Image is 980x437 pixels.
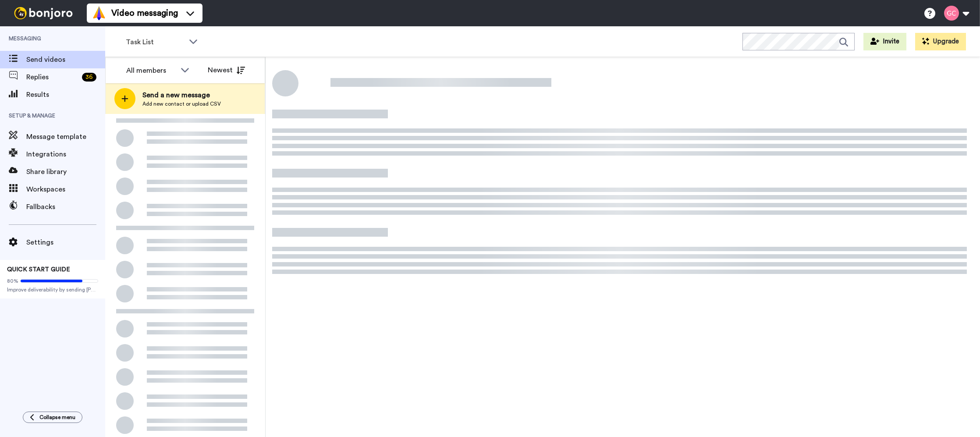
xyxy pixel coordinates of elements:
[26,89,105,100] span: Results
[26,131,105,142] span: Message template
[26,237,105,248] span: Settings
[26,54,105,65] span: Send videos
[26,149,105,160] span: Integrations
[26,184,105,195] span: Workspaces
[11,7,76,19] img: bj-logo-header-white.svg
[39,414,75,421] span: Collapse menu
[26,167,105,177] span: Share library
[7,277,18,284] span: 80%
[7,266,70,273] span: QUICK START GUIDE
[82,73,96,82] div: 36
[142,100,221,107] span: Add new contact or upload CSV
[863,33,906,50] button: Invite
[7,286,98,293] span: Improve deliverability by sending [PERSON_NAME]’s from your own email
[915,33,966,50] button: Upgrade
[126,37,185,47] span: Task List
[26,72,78,82] span: Replies
[111,7,178,19] span: Video messaging
[201,61,252,79] button: Newest
[92,6,106,20] img: vm-color.svg
[26,202,105,212] span: Fallbacks
[142,90,221,100] span: Send a new message
[23,412,82,423] button: Collapse menu
[126,65,176,76] div: All members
